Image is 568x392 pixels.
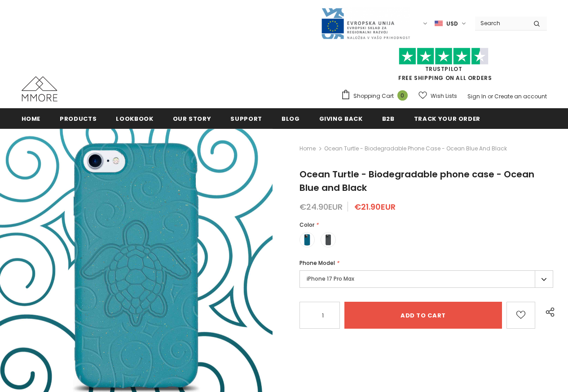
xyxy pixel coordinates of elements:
a: Wish Lists [418,88,457,104]
a: Products [60,108,97,128]
a: support [230,108,262,128]
a: Sign In [467,92,486,100]
span: €21.90EUR [354,201,396,212]
a: Track your order [414,108,480,128]
span: USD [446,19,458,28]
span: support [230,115,262,123]
span: Lookbook [116,115,153,123]
span: Wish Lists [431,92,457,101]
span: or [488,92,493,100]
span: Phone Model [299,259,335,267]
img: Javni Razpis [321,7,410,40]
span: Ocean Turtle - Biodegradable phone case - Ocean Blue and Black [324,143,507,154]
img: MMORE Cases [22,76,57,101]
a: B2B [382,108,395,128]
a: Home [299,143,316,154]
a: Create an account [494,92,547,100]
input: Search Site [475,17,527,30]
span: Products [60,115,97,123]
span: 0 [397,90,408,101]
span: Home [22,115,41,123]
span: Giving back [319,115,363,123]
img: Trust Pilot Stars [399,48,489,65]
span: Our Story [173,115,211,123]
a: Trustpilot [425,65,462,73]
span: FREE SHIPPING ON ALL ORDERS [341,52,547,82]
a: Blog [282,108,300,128]
img: USD [435,20,443,27]
span: Track your order [414,115,480,123]
span: Color [299,221,314,229]
label: iPhone 17 Pro Max [299,270,553,288]
span: B2B [382,115,395,123]
a: Shopping Cart 0 [341,89,412,103]
span: Ocean Turtle - Biodegradable phone case - Ocean Blue and Black [299,168,534,194]
a: Home [22,108,41,128]
a: Lookbook [116,108,153,128]
span: Blog [282,115,300,123]
a: Javni Razpis [321,19,410,27]
a: Our Story [173,108,211,128]
a: Giving back [319,108,363,128]
input: Add to cart [344,302,502,329]
span: €24.90EUR [299,201,343,212]
span: Shopping Cart [353,92,394,101]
